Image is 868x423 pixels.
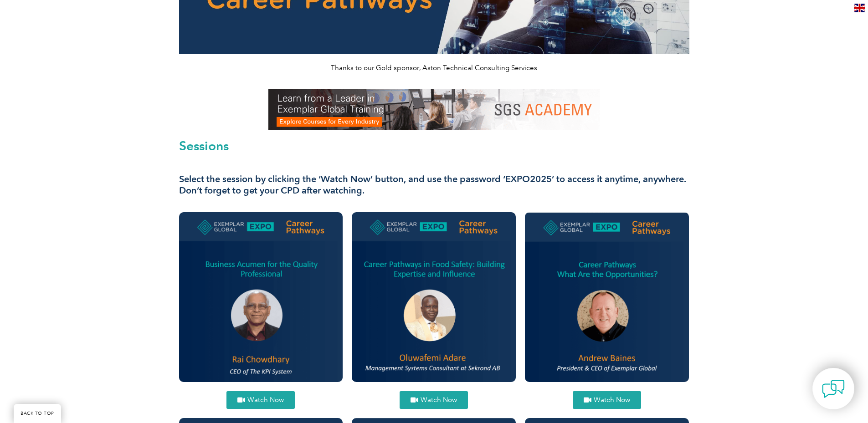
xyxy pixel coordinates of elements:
a: Watch Now [573,391,641,409]
h2: Sessions [179,139,689,152]
p: Thanks to our Gold sponsor, Aston Technical Consulting Services [179,63,689,73]
img: contact-chat.png [822,377,845,400]
a: Watch Now [226,391,295,409]
span: Watch Now [421,397,457,403]
a: Watch Now [400,391,468,409]
img: SGS [268,89,600,130]
img: Rai [179,212,343,382]
span: Watch Now [594,397,630,403]
img: Oluwafemi [352,212,516,382]
h3: Select the session by clicking the ‘Watch Now’ button, and use the password ‘EXPO2025’ to access ... [179,173,689,196]
a: BACK TO TOP [14,404,61,423]
img: andrew [525,212,689,382]
span: Watch Now [247,397,284,403]
img: en [854,4,865,12]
